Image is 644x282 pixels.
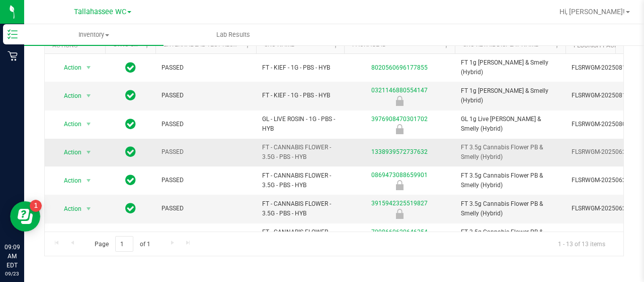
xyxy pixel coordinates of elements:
[461,86,559,105] span: FT 1g [PERSON_NAME] & Smelly (Hybrid)
[55,117,82,131] span: Action
[125,201,136,215] span: In Sync
[162,91,250,100] span: PASSED
[8,51,18,61] inline-svg: Retail
[262,199,338,218] span: FT - CANNABIS FLOWER - 3.5G - PBS - HYB
[371,87,428,94] a: 0321146880554147
[343,209,456,219] div: Newly Received
[83,174,95,188] span: select
[262,115,338,134] span: GL - LIVE ROSIN - 1G - PBS - HYB
[125,88,136,102] span: In Sync
[86,236,158,252] span: Page of 1
[115,236,133,252] input: 1
[343,180,456,190] div: Newly Received
[461,199,559,218] span: FT 3.5g Cannabis Flower PB & Smelly (Hybrid)
[343,124,456,134] div: Newly Received
[24,24,164,45] a: Inventory
[125,173,136,187] span: In Sync
[461,228,559,247] span: FT 3.5g Cannabis Flower PB & Smelly (Hybrid)
[262,171,338,190] span: FT - CANNABIS FLOWER - 3.5G - PBS - HYB
[83,61,95,75] span: select
[83,117,95,131] span: select
[371,64,428,71] a: 8020560696177855
[5,270,20,277] p: 09/23
[162,204,250,213] span: PASSED
[55,230,82,244] span: Action
[83,89,95,103] span: select
[125,145,136,159] span: In Sync
[262,143,338,162] span: FT - CANNABIS FLOWER - 3.5G - PBS - HYB
[371,172,428,179] a: 0869473088659901
[55,202,82,216] span: Action
[30,200,42,212] iframe: Resource center unread badge
[461,115,559,134] span: GL 1g Live [PERSON_NAME] & Smelly (Hybrid)
[125,117,136,131] span: In Sync
[371,200,428,207] a: 3915942325519827
[262,63,338,73] span: FT - KIEF - 1G - PBS - HYB
[559,8,625,16] span: Hi, [PERSON_NAME]!
[5,243,20,270] p: 09:09 AM EDT
[371,116,428,123] a: 3976908470301702
[343,96,456,106] div: Newly Received
[55,61,82,75] span: Action
[83,230,95,244] span: select
[461,143,559,162] span: FT 3.5g Cannabis Flower PB & Smelly (Hybrid)
[550,236,613,251] span: 1 - 13 of 13 items
[125,230,136,244] span: In Sync
[162,120,250,129] span: PASSED
[371,148,428,155] a: 1338939572737632
[262,91,338,100] span: FT - KIEF - 1G - PBS - HYB
[125,61,136,75] span: In Sync
[461,171,559,190] span: FT 3.5g Cannabis Flower PB & Smelly (Hybrid)
[74,8,126,16] span: Tallahassee WC
[461,58,559,77] span: FT 1g [PERSON_NAME] & Smelly (Hybrid)
[203,30,264,39] span: Lab Results
[55,89,82,103] span: Action
[162,63,250,73] span: PASSED
[164,24,303,45] a: Lab Results
[8,29,18,39] inline-svg: Inventory
[55,145,82,159] span: Action
[162,147,250,157] span: PASSED
[55,174,82,188] span: Action
[371,229,428,236] a: 7098660620646354
[262,228,338,247] span: FT - CANNABIS FLOWER - 3.5G - PBS - HYB
[10,201,40,232] iframe: Resource center
[24,30,164,39] span: Inventory
[83,202,95,216] span: select
[162,176,250,185] span: PASSED
[83,145,95,159] span: select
